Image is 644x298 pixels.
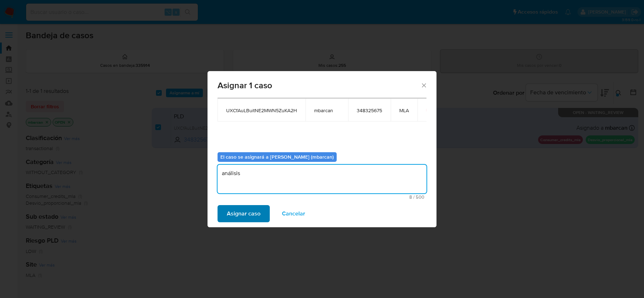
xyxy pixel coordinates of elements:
b: El caso se asignará a [PERSON_NAME] (mbarcan) [220,153,334,160]
span: 348325675 [357,107,382,114]
span: Cancelar [282,206,305,222]
div: assign-modal [208,71,436,227]
span: Asignar caso [227,206,260,222]
span: Asignar 1 caso [218,81,420,90]
button: Cerrar ventana [420,82,427,88]
span: Máximo 500 caracteres [220,195,424,199]
span: UXCfAuLBuitNE2MWN5ZuKA2H [226,107,297,114]
span: MLA [399,107,409,114]
span: mbarcan [314,107,340,114]
button: icon-button [426,106,435,114]
button: Asignar caso [218,205,270,222]
button: Cancelar [273,205,314,222]
textarea: análisis [218,165,426,193]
